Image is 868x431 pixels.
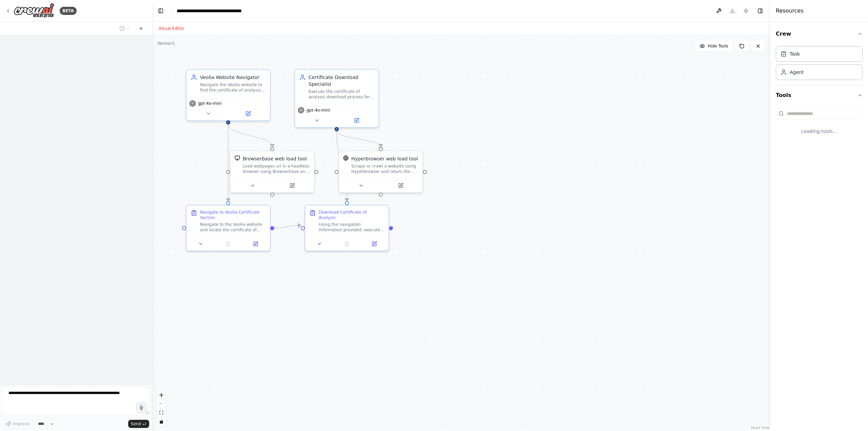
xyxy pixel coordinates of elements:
div: Scrape or crawl a website using Hyperbrowser and return the contents in properly formatted markdo... [351,163,418,174]
button: Hide left sidebar [156,6,165,16]
button: fit view [157,408,166,417]
div: Navigate to Veolia Certificate Section [200,210,266,220]
button: Hide right sidebar [755,6,765,16]
div: Navigate the Veolia website to find the certificate of analysis download section and identify the... [200,82,266,93]
button: Open in side panel [337,116,376,124]
button: Open in side panel [362,240,386,248]
h4: Resources [776,7,804,15]
span: Hide Tools [708,43,728,49]
button: Hide Tools [695,41,732,52]
img: Logo [14,3,54,18]
div: Task [790,51,800,57]
div: Veolia Website Navigator [200,74,266,81]
div: Crew [776,43,863,85]
button: Crew [776,24,863,43]
button: Open in side panel [273,181,311,190]
div: BETA [60,7,77,15]
div: Certificate Download SpecialistExecute the certificate of analysis download process for lot numbe... [294,69,379,128]
span: gpt-4o-mini [307,107,330,113]
div: Execute the certificate of analysis download process for lot number {lot_number} from the Veolia ... [309,89,374,100]
button: zoom in [157,391,166,399]
button: Click to speak your automation idea [136,403,146,413]
div: Browserbase web load tool [243,155,307,162]
span: gpt-4o-mini [198,101,222,106]
div: Load webpages url in a headless browser using Browserbase and return the contents [243,163,310,174]
div: Agent [790,69,804,76]
button: Switch to previous chat [117,24,133,33]
nav: breadcrumb [177,7,242,14]
span: Improve [13,421,29,427]
img: BrowserbaseLoadTool [235,155,240,161]
div: Certificate Download Specialist [309,74,374,87]
button: Open in side panel [244,240,267,248]
button: toggle interactivity [157,417,166,426]
g: Edge from ece7a8fa-f871-4b50-ae7e-01fa675db176 to daa5102b-a807-4b8f-bddc-aeee9e58b657 [274,222,301,231]
button: Visual Editor [155,24,188,33]
span: Send [131,421,141,427]
a: React Flow attribution [751,426,769,430]
button: Tools [776,86,863,105]
div: Navigate to the Veolia website and locate the certificate of analysis download section. Identify ... [200,222,266,233]
div: Loading tools... [776,122,863,140]
g: Edge from 23f04c0f-0678-4af9-b766-f599f45de0b0 to daa5102b-a807-4b8f-bddc-aeee9e58b657 [333,131,350,201]
div: Navigate to Veolia Certificate SectionNavigate to the Veolia website and locate the certificate o... [186,205,271,251]
g: Edge from 9adc6bf5-9979-4d53-b251-cf43acc145eb to 733d40a5-bafe-4fce-873f-920c3221a8c9 [225,124,276,147]
div: Version 1 [157,41,175,46]
div: Download Certificate of AnalysisUsing the navigation information provided, execute the complete d... [304,205,389,251]
div: HyperbrowserLoadToolHyperbrowser web load toolScrape or crawl a website using Hyperbrowser and re... [338,151,423,193]
button: Send [128,420,149,428]
div: React Flow controls [157,391,166,426]
button: Improve [3,419,32,428]
div: Hyperbrowser web load tool [351,155,418,162]
button: No output available [214,240,243,248]
button: Start a new chat [136,24,146,33]
button: Open in side panel [381,181,420,190]
button: No output available [333,240,361,248]
g: Edge from 23f04c0f-0678-4af9-b766-f599f45de0b0 to 11eaf420-dd54-462a-a4aa-e33009b52345 [333,131,384,147]
g: Edge from 9adc6bf5-9979-4d53-b251-cf43acc145eb to ece7a8fa-f871-4b50-ae7e-01fa675db176 [225,124,232,201]
div: Veolia Website NavigatorNavigate the Veolia website to find the certificate of analysis download ... [186,69,271,121]
div: Download Certificate of Analysis [319,210,384,220]
div: Using the navigation information provided, execute the complete download process for the certific... [319,222,384,233]
div: BrowserbaseLoadToolBrowserbase web load toolLoad webpages url in a headless browser using Browser... [230,151,315,193]
div: Tools [776,105,863,145]
button: zoom out [157,399,166,408]
button: Open in side panel [229,110,267,118]
img: HyperbrowserLoadTool [343,155,349,161]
